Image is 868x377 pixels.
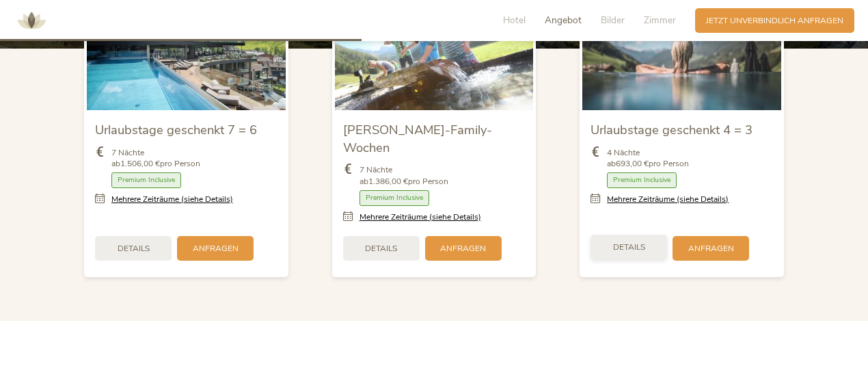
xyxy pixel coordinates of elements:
[111,194,233,205] a: Mehrere Zeiträume (siehe Details)
[607,172,677,188] span: Premium Inclusive
[440,243,486,255] span: Anfragen
[613,242,645,253] span: Details
[503,14,526,27] span: Hotel
[601,14,625,27] span: Bilder
[607,194,729,205] a: Mehrere Zeiträume (siehe Details)
[591,121,752,138] span: Urlaubstage geschenkt 4 = 3
[545,14,582,27] span: Angebot
[193,243,239,255] span: Anfragen
[118,243,150,255] span: Details
[688,243,734,255] span: Anfragen
[343,121,492,156] span: [PERSON_NAME]-Family-Wochen
[360,190,429,206] span: Premium Inclusive
[11,16,52,24] a: AMONTI & LUNARIS Wellnessresort
[644,14,676,27] span: Zimmer
[120,158,160,169] b: 1.506,00 €
[111,147,200,170] span: 7 Nächte ab pro Person
[607,147,689,170] span: 4 Nächte ab pro Person
[111,172,181,188] span: Premium Inclusive
[616,158,649,169] b: 693,00 €
[365,243,397,255] span: Details
[706,15,843,27] span: Jetzt unverbindlich anfragen
[360,211,481,223] a: Mehrere Zeiträume (siehe Details)
[360,164,448,187] span: 7 Nächte ab pro Person
[368,176,408,187] b: 1.386,00 €
[95,121,257,138] span: Urlaubstage geschenkt 7 = 6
